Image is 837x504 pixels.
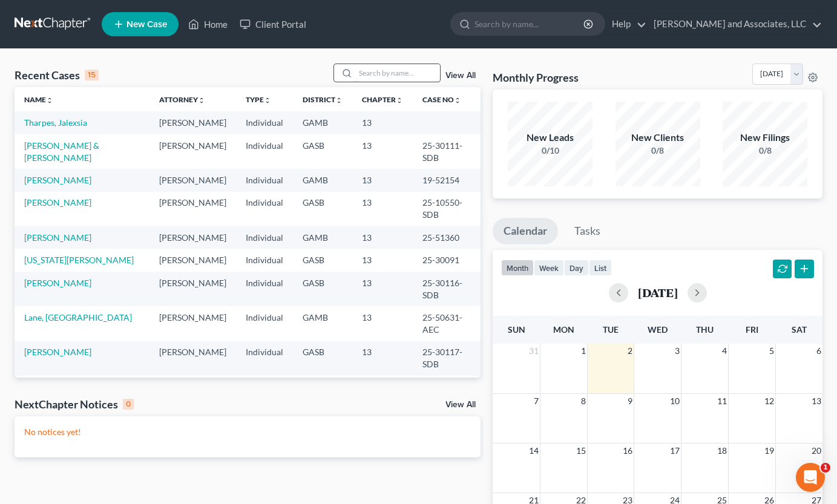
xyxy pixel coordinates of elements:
div: 0/8 [615,145,700,157]
div: New Filings [723,131,807,145]
a: View All [445,71,476,80]
div: Recent Cases [15,68,99,82]
span: 20 [810,443,822,458]
a: Attorneyunfold_more [159,95,205,104]
td: 13 [352,272,413,306]
a: Typeunfold_more [246,95,271,104]
span: 31 [528,344,540,358]
span: 14 [528,443,540,458]
td: Individual [236,376,293,410]
td: 25-30116-SDB [413,272,481,306]
td: Individual [236,272,293,306]
span: Tue [603,324,619,335]
td: Individual [236,134,293,169]
td: 25-30117-SDB [413,341,481,376]
a: View All [445,401,476,409]
a: [PERSON_NAME] [24,232,91,243]
span: 8 [580,394,587,408]
td: 13 [352,249,413,271]
span: 4 [721,344,728,358]
td: Individual [236,249,293,271]
span: 1 [821,463,830,473]
td: 13 [352,341,413,376]
td: 25-10550-SDB [413,192,481,226]
a: Chapterunfold_more [362,95,403,104]
td: GASB [293,341,352,376]
span: 11 [716,394,728,408]
button: week [534,260,564,276]
td: Individual [236,111,293,134]
td: 25-50631-AEC [413,306,481,341]
td: [PERSON_NAME] [149,376,236,410]
td: GASB [293,249,352,271]
input: Search by name... [474,13,585,35]
a: [PERSON_NAME] [24,175,91,185]
span: 5 [768,344,775,358]
td: [PERSON_NAME] [149,111,236,134]
td: 13 [352,376,413,410]
i: unfold_more [46,97,53,104]
button: month [501,260,534,276]
span: 6 [815,344,822,358]
i: unfold_more [396,97,403,104]
td: GAMB [293,306,352,341]
td: Individual [236,192,293,226]
td: Individual [236,306,293,341]
td: [PERSON_NAME] [149,226,236,249]
span: Mon [553,324,574,335]
span: 1 [580,344,587,358]
td: 13 [352,306,413,341]
i: unfold_more [198,97,205,104]
input: Search by name... [355,64,440,82]
td: [PERSON_NAME] [149,341,236,376]
td: 25-30111-SDB [413,134,481,169]
a: [US_STATE][PERSON_NAME] [24,255,134,265]
i: unfold_more [454,97,461,104]
span: 13 [810,394,822,408]
td: 25-51360 [413,226,481,249]
a: Lane, [GEOGRAPHIC_DATA] [24,312,132,322]
span: 16 [622,443,634,458]
a: [PERSON_NAME] and Associates, LLC [648,13,822,35]
div: NextChapter Notices [15,397,134,411]
td: 13 [352,226,413,249]
span: 19 [763,443,775,458]
button: list [589,260,612,276]
td: GAMB [293,376,352,410]
span: Thu [696,324,714,335]
td: GASB [293,272,352,306]
div: 0/8 [723,145,807,157]
a: [PERSON_NAME] [24,278,91,288]
a: [PERSON_NAME] [24,197,91,208]
td: Individual [236,226,293,249]
td: 25-30091 [413,249,481,271]
div: 15 [85,70,99,80]
a: Client Portal [234,13,312,35]
td: GASB [293,192,352,226]
td: [PERSON_NAME] [149,192,236,226]
td: 13 [352,111,413,134]
a: [PERSON_NAME] & [PERSON_NAME] [24,140,99,163]
a: [PERSON_NAME] [24,347,91,357]
a: Home [182,13,234,35]
div: New Leads [508,131,592,145]
div: 0/10 [508,145,592,157]
a: Districtunfold_more [303,95,343,104]
iframe: Intercom live chat [796,463,825,492]
td: [PERSON_NAME] [149,306,236,341]
span: New Case [126,20,167,29]
td: [PERSON_NAME] [149,134,236,169]
span: 7 [533,394,540,408]
span: Sun [508,324,525,335]
td: GAMB [293,169,352,191]
td: [PERSON_NAME] [149,249,236,271]
td: [PERSON_NAME] [149,169,236,191]
i: unfold_more [335,97,343,104]
i: unfold_more [264,97,271,104]
span: 9 [626,394,634,408]
h3: Monthly Progress [493,70,579,85]
td: 13 [352,169,413,191]
span: 15 [575,443,587,458]
a: Tharpes, Jalexsia [24,117,87,128]
td: 19-52154 [413,169,481,191]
